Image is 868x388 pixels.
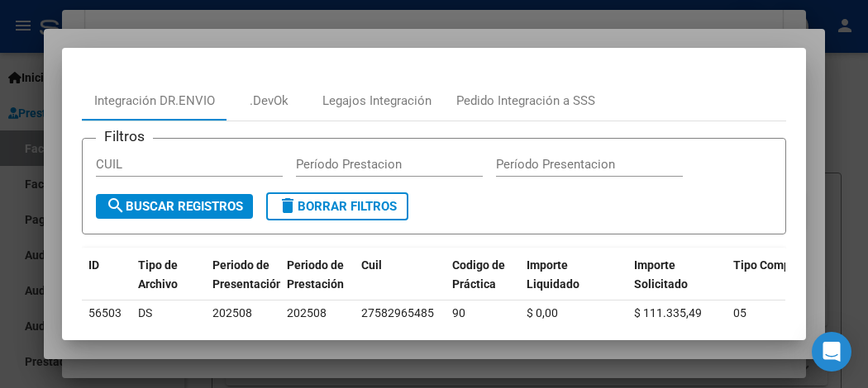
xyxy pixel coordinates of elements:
[138,306,152,319] span: DS
[355,248,446,320] datatable-header-cell: Cuil
[131,248,206,320] datatable-header-cell: Tipo de Archivo
[82,248,131,320] datatable-header-cell: ID
[733,258,832,272] span: Tipo Comprobante
[527,306,558,319] span: $ 0,00
[322,92,432,111] div: Legajos Integración
[727,248,851,320] datatable-header-cell: Tipo Comprobante
[250,92,289,111] div: .DevOk
[287,258,344,291] span: Periodo de Prestación
[106,199,243,214] span: Buscar Registros
[527,258,579,291] span: Importe Liquidado
[812,332,851,371] div: Open Intercom Messenger
[452,258,505,291] span: Codigo de Práctica
[106,196,126,215] mat-icon: search
[88,306,122,319] span: 56503
[520,248,627,320] datatable-header-cell: Importe Liquidado
[212,258,283,291] span: Periodo de Presentación
[446,248,520,320] datatable-header-cell: Codigo de Práctica
[452,306,465,319] span: 90
[627,248,727,320] datatable-header-cell: Importe Solicitado
[733,306,746,319] span: 05
[278,196,298,215] mat-icon: delete
[212,306,252,319] span: 202508
[138,258,178,291] span: Tipo de Archivo
[287,306,327,319] span: 202508
[206,248,280,320] datatable-header-cell: Periodo de Presentación
[361,304,434,323] div: 27582965485
[96,194,253,219] button: Buscar Registros
[278,199,397,214] span: Borrar Filtros
[96,125,153,147] h3: Filtros
[361,258,382,272] span: Cuil
[94,92,215,111] div: Integración DR.ENVIO
[634,258,688,291] span: Importe Solicitado
[280,248,355,320] datatable-header-cell: Periodo de Prestación
[456,92,595,111] div: Pedido Integración a SSS
[634,306,702,319] span: $ 111.335,49
[266,192,408,220] button: Borrar Filtros
[88,258,99,272] span: ID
